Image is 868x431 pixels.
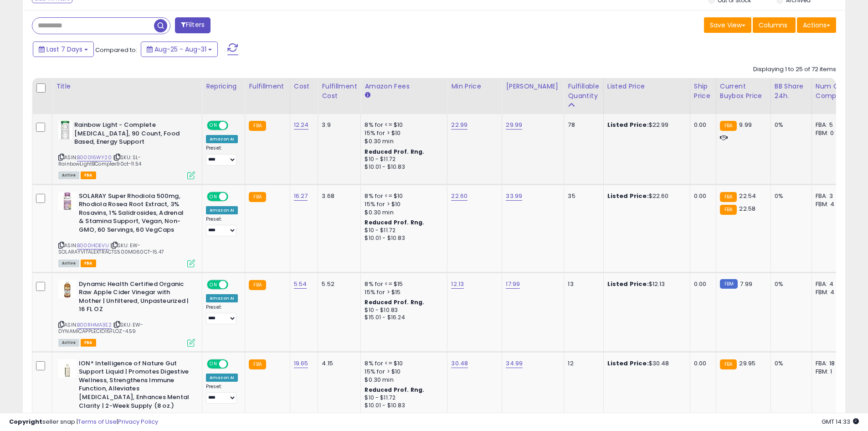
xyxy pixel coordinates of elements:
button: Aug-25 - Aug-31 [141,42,218,57]
div: 0.00 [694,280,709,288]
div: $10.01 - $10.83 [365,163,440,171]
a: 22.60 [451,192,467,201]
span: | SKU: EW-DYNAMICAPPLECID16FLOZ-4.59 [58,321,144,335]
button: Last 7 Days [33,42,94,57]
div: seller snap | | [9,418,158,426]
span: ON [208,360,219,368]
div: 3.68 [322,192,354,200]
b: Reduced Prof. Rng. [365,298,424,306]
div: 0% [775,192,805,200]
div: Amazon AI [206,374,238,382]
button: Columns [753,17,796,33]
a: 29.99 [506,120,522,130]
div: Preset: [206,304,238,325]
div: Displaying 1 to 25 of 72 items [753,65,836,74]
a: 12.24 [294,120,309,130]
span: 22.58 [739,204,755,213]
div: BB Share 24h. [775,82,808,101]
small: FBA [249,192,266,202]
div: FBA: 5 [816,121,846,129]
a: B00016WY20 [77,154,112,161]
div: 5.52 [322,280,354,288]
div: FBM: 4 [816,288,846,296]
span: ON [208,280,219,288]
span: Columns [759,21,787,30]
div: 0.00 [694,359,709,368]
div: 15% for > $10 [365,368,440,376]
a: 34.99 [506,359,523,368]
div: $10.01 - $10.83 [365,402,440,410]
div: 0% [775,280,805,288]
span: OFF [227,122,241,130]
small: Amazon Fees. [365,91,370,99]
div: Min Price [451,82,498,91]
div: 15% for > $10 [365,200,440,208]
b: Listed Price: [607,192,649,200]
div: 4.15 [322,359,354,368]
div: 8% for <= $10 [365,192,440,200]
button: Actions [797,17,836,33]
span: Aug-25 - Aug-31 [154,45,206,54]
div: Preset: [206,384,238,404]
small: FBA [720,359,737,369]
b: Reduced Prof. Rng. [365,218,424,226]
div: Title [56,82,198,91]
a: 12.13 [451,280,464,289]
a: 16.27 [294,192,308,201]
div: 35 [568,192,596,200]
b: Listed Price: [607,359,649,368]
div: $0.30 min [365,376,440,384]
div: 0.00 [694,121,709,129]
div: $12.13 [607,280,683,288]
div: Preset: [206,216,238,237]
div: ASIN: [58,121,195,178]
div: $10 - $11.72 [365,227,440,234]
div: 0% [775,359,805,368]
small: FBM [720,279,738,289]
b: Rainbow Light - Complete [MEDICAL_DATA], 90 Count, Food Based, Energy Support [74,121,185,149]
div: $15.01 - $16.24 [365,314,440,322]
div: Fulfillable Quantity [568,82,599,101]
div: Amazon Fees [365,82,443,91]
a: 19.65 [294,359,308,368]
div: $10 - $11.72 [365,394,440,402]
div: $30.48 [607,359,683,368]
div: 13 [568,280,596,288]
div: 0% [775,121,805,129]
span: Last 7 Days [46,45,82,54]
b: Listed Price: [607,120,649,129]
div: Repricing [206,82,241,91]
div: FBM: 0 [816,129,846,137]
small: FBA [249,359,266,369]
span: OFF [227,280,241,288]
div: Amazon AI [206,294,238,302]
div: 0.00 [694,192,709,200]
div: Preset: [206,145,238,166]
b: Dynamic Health Certified Organic Raw Apple Cider Vinegar with Mother | Unfiltered, Unpasteurized ... [79,280,190,316]
div: Amazon AI [206,135,238,143]
div: 12 [568,359,596,368]
div: FBA: 4 [816,280,846,288]
div: Listed Price [607,82,686,91]
span: FBA [81,171,96,179]
span: OFF [227,360,241,368]
a: 33.99 [506,192,522,201]
div: [PERSON_NAME] [506,82,560,91]
div: $0.30 min [365,208,440,217]
div: Fulfillment [249,82,286,91]
img: 417s0AiH2YL._SL40_.jpg [58,280,77,298]
div: Cost [294,82,314,91]
button: Filters [175,17,211,33]
b: ION* Intelligence of Nature Gut Support Liquid | Promotes Digestive Wellness, Strengthens Immune ... [79,359,190,412]
span: FBA [81,339,96,347]
small: FBA [249,121,266,131]
div: 8% for <= $15 [365,280,440,288]
div: ASIN: [58,280,195,346]
span: 22.54 [739,192,756,200]
div: Num of Comp. [816,82,849,101]
b: SOLARAY Super Rhodiola 500mg, Rhodiola Rosea Root Extract, 3% Rosavins, 1% Salidrosides, Adrenal ... [79,192,190,237]
div: $22.60 [607,192,683,200]
span: 9.99 [739,120,752,129]
div: $10 - $11.72 [365,156,440,163]
b: Reduced Prof. Rng. [365,148,424,156]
